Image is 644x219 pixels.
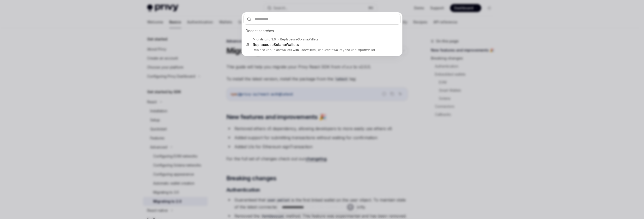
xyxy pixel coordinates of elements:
[246,28,274,33] span: Recent searches
[292,37,314,41] b: useSolanaWall
[280,37,318,41] div: Replace ets
[253,42,299,47] div: Replace ets
[267,42,293,47] b: useSolanaWall
[253,37,276,41] div: Migrating to 3.0
[253,48,390,52] p: Replace useSolanaWallets with useWallets , useCreateWallet , and useExportWallet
